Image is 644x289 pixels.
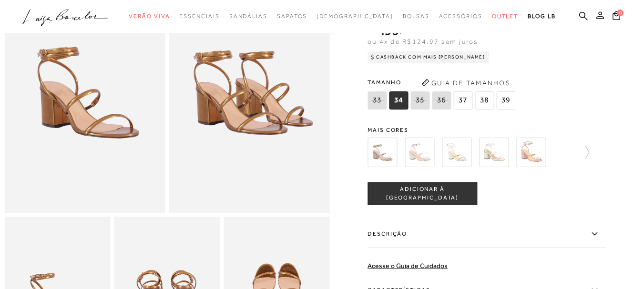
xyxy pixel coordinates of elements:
span: ou 4x de R$124,97 sem juros [368,38,478,45]
img: SANDÁLIA SALTO MÉDIO ROSÉ [516,138,546,167]
img: SANDÁLIA DE SALTO MÉDIO EM METALIZADO PRATA MULTICOR [442,138,471,167]
span: 33 [368,91,387,110]
button: ADICIONAR À [GEOGRAPHIC_DATA] [368,182,477,205]
span: Verão Viva [129,13,170,20]
label: Descrição [368,220,606,248]
div: Cashback com Mais [PERSON_NAME] [368,51,489,63]
span: Mais cores [368,127,606,133]
a: Acesse o Guia de Cuidados [368,262,448,269]
span: 34 [389,91,408,110]
button: 0 [610,10,623,23]
img: SANDÁLIA DE SALTO MÉDIO EM VERNIZ OFF WHITE [479,138,509,167]
span: Sapatos [277,13,307,20]
a: categoryNavScreenReaderText [439,8,482,25]
i: , [399,26,410,34]
span: Acessórios [439,13,482,20]
span: 36 [432,91,451,110]
a: categoryNavScreenReaderText [403,8,429,25]
a: categoryNavScreenReaderText [179,8,219,25]
span: 0 [617,10,624,16]
span: [DEMOGRAPHIC_DATA] [317,13,393,20]
span: 39 [496,91,515,110]
span: Bolsas [403,13,429,20]
img: SANDÁLIA DE SALTO BLOCO MÉDIO EM METALIZADO DOURADO DE TIRAS FINAS [368,138,397,167]
button: Guia de Tamanhos [418,75,513,90]
span: 38 [475,91,494,110]
span: BLOG LB [528,13,555,20]
span: 35 [410,91,429,110]
a: categoryNavScreenReaderText [129,8,170,25]
span: Sandálias [229,13,267,20]
img: SANDÁLIA DE SALTO BLOCO MÉDIO EM METALIZADO PRATA DE TIRAS FINAS [405,138,434,167]
a: categoryNavScreenReaderText [492,8,519,25]
a: BLOG LB [528,8,555,25]
span: 37 [453,91,472,110]
span: Essenciais [179,13,219,20]
a: categoryNavScreenReaderText [229,8,267,25]
span: Outlet [492,13,519,20]
span: ADICIONAR À [GEOGRAPHIC_DATA] [368,185,477,202]
a: noSubCategoriesText [317,8,393,25]
a: categoryNavScreenReaderText [277,8,307,25]
span: Tamanho [368,75,518,90]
